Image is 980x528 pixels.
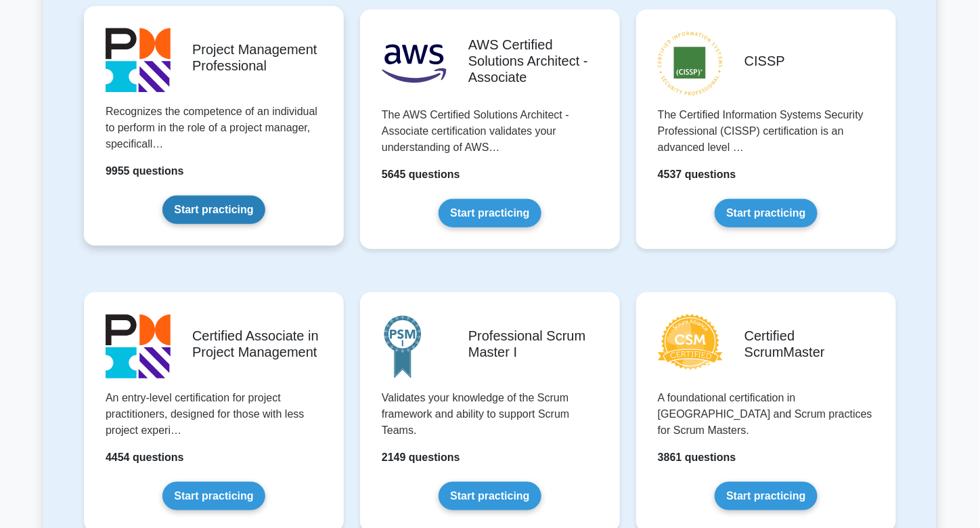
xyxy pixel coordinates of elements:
[715,199,817,227] a: Start practicing
[439,199,541,227] a: Start practicing
[162,482,265,510] a: Start practicing
[439,482,541,510] a: Start practicing
[162,196,265,224] a: Start practicing
[715,482,817,510] a: Start practicing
